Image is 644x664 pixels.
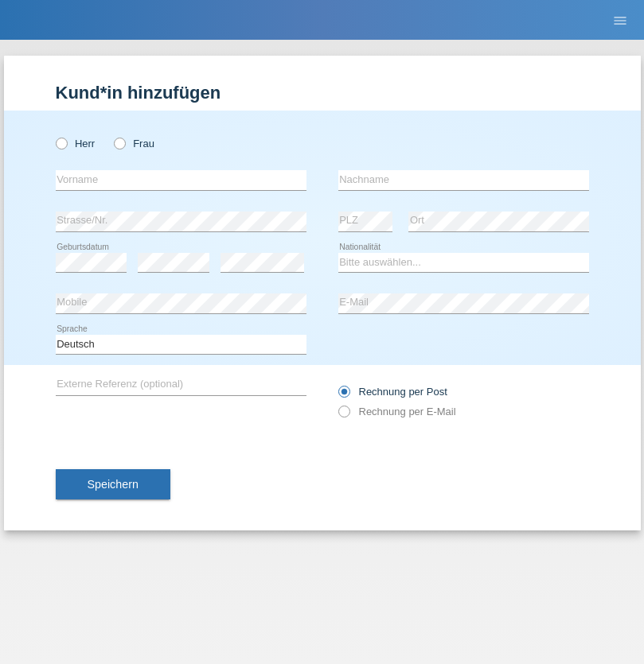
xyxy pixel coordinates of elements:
i: menu [612,13,628,29]
input: Rechnung per E-Mail [338,406,349,425]
span: Speichern [88,478,139,491]
h1: Kund*in hinzufügen [56,83,589,103]
label: Herr [56,138,96,149]
a: menu [604,15,636,25]
input: Frau [114,138,124,148]
button: Speichern [56,469,170,499]
label: Frau [114,138,154,149]
input: Rechnung per Post [338,386,349,406]
label: Rechnung per Post [338,386,447,398]
input: Herr [56,138,66,148]
label: Rechnung per E-Mail [338,406,456,417]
